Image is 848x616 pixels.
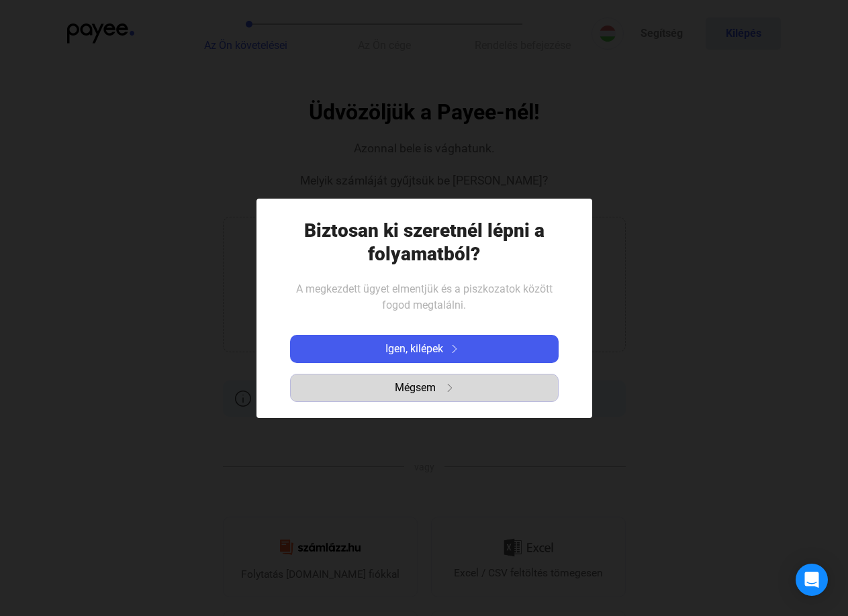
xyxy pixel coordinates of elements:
h1: Biztosan ki szeretnél lépni a folyamatból? [290,219,559,266]
img: arrow-right-white [446,345,463,353]
button: Igen, kilépekarrow-right-white [290,335,559,363]
div: Open Intercom Messenger [796,564,828,596]
span: Igen, kilépek [385,341,443,357]
button: Mégsemarrow-right-grey [290,374,559,402]
span: Mégsem [395,380,436,396]
span: A megkezdett ügyet elmentjük és a piszkozatok között fogod megtalálni. [296,283,553,311]
img: arrow-right-grey [446,384,454,392]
